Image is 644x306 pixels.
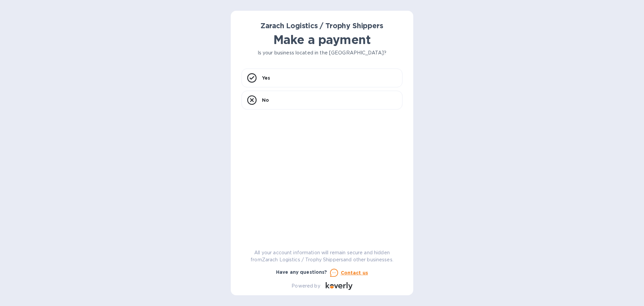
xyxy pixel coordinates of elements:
[262,75,270,81] p: Yes
[276,269,327,275] b: Have any questions?
[341,270,368,275] u: Contact us
[291,282,320,290] p: Powered by
[262,97,269,103] p: No
[241,49,402,56] p: Is your business located in the [GEOGRAPHIC_DATA]?
[241,249,402,263] p: All your account information will remain secure and hidden from Zarach Logistics / Trophy Shipper...
[241,33,402,47] h1: Make a payment
[261,21,383,30] b: Zarach Logistics / Trophy Shippers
